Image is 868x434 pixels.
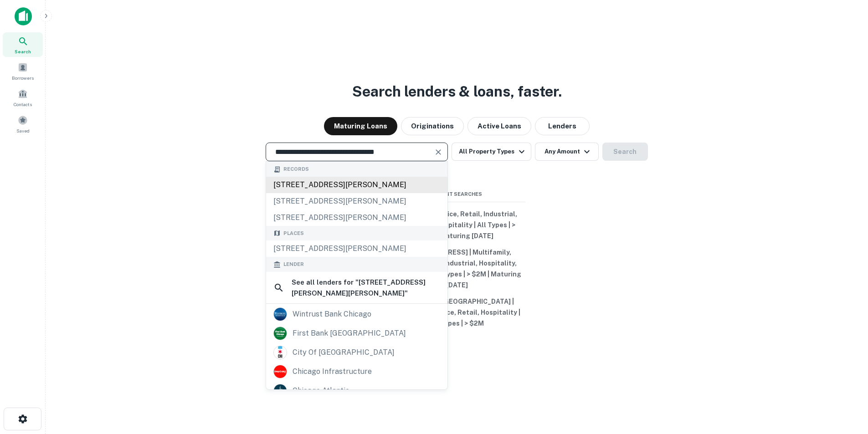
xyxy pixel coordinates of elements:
img: picture [274,327,287,340]
button: Multifamily, Office, Retail, Industrial, Mixed-Use, Hospitality | All Types | > $2M | Maturing [D... [389,206,525,244]
span: Saved [16,127,30,134]
button: [STREET_ADDRESS] | Multifamily, Office, Retail, Industrial, Hospitality, Mixed-Use | All Types | ... [389,244,525,293]
span: Contacts [14,101,32,108]
button: Clear [432,146,445,158]
button: All Property Types [452,143,531,161]
a: first bank [GEOGRAPHIC_DATA] [266,324,447,343]
div: [STREET_ADDRESS][PERSON_NAME] [266,240,447,257]
button: [US_STATE], [GEOGRAPHIC_DATA] | Multifamily, Office, Retail, Hospitality | All Types | > $2M [389,293,525,332]
h6: See all lenders for " [STREET_ADDRESS][PERSON_NAME][PERSON_NAME] " [292,277,440,298]
div: chicago atlantic [293,384,349,398]
div: city of [GEOGRAPHIC_DATA] [293,346,395,359]
button: Any Amount [535,143,599,161]
img: picture [274,346,287,359]
iframe: Chat Widget [822,361,868,405]
div: first bank [GEOGRAPHIC_DATA] [293,327,406,340]
span: Lender [283,260,304,268]
a: Search [3,32,43,57]
img: picture [274,365,287,378]
div: chicago infrastructure [293,365,372,378]
span: Search [15,48,31,55]
span: Borrowers [12,74,34,82]
a: Borrowers [3,59,43,83]
span: Places [283,230,304,237]
div: [STREET_ADDRESS][PERSON_NAME] [266,193,447,209]
button: Originations [401,117,464,135]
a: city of [GEOGRAPHIC_DATA] [266,343,447,362]
div: [STREET_ADDRESS][PERSON_NAME] [266,209,447,226]
div: wintrust bank chicago [293,307,371,321]
a: wintrust bank chicago [266,305,447,324]
a: Saved [3,112,43,136]
a: chicago infrastructure [266,362,447,381]
button: Lenders [535,117,590,135]
span: Recent Searches [389,190,525,198]
button: Active Loans [467,117,531,135]
div: [STREET_ADDRESS][PERSON_NAME] [266,177,447,193]
a: Contacts [3,85,43,110]
a: chicago atlantic [266,381,447,400]
img: picture [274,384,287,397]
span: Records [283,165,309,173]
button: Maturing Loans [324,117,397,135]
img: capitalize-icon.png [15,7,32,26]
img: picture [274,308,287,321]
h3: Search lenders & loans, faster. [352,81,562,102]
